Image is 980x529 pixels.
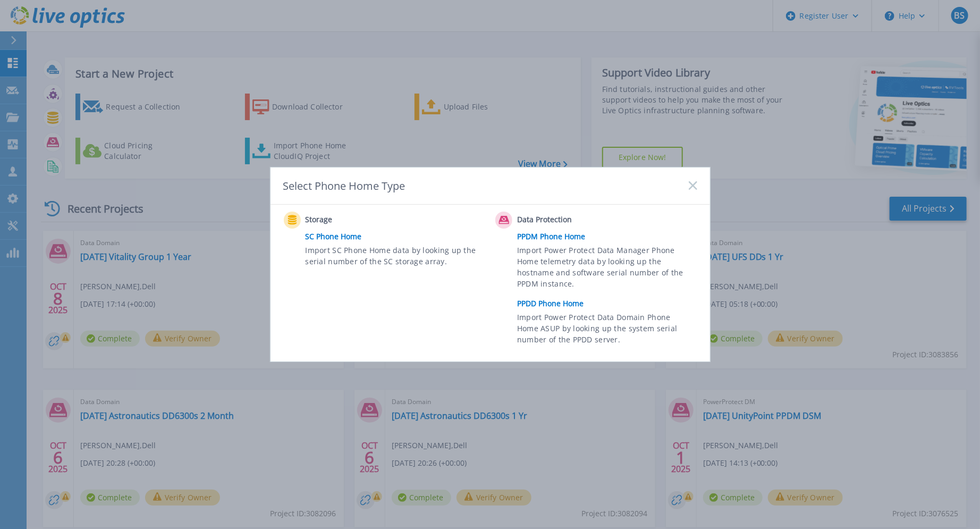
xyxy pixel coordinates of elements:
[283,179,407,193] div: Select Phone Home Type
[517,245,694,293] span: Import Power Protect Data Manager Phone Home telemetry data by looking up the hostname and softwa...
[517,312,694,348] span: Import Power Protect Data Domain Phone Home ASUP by looking up the system serial number of the PP...
[306,214,411,226] span: Storage
[517,229,702,245] a: PPDM Phone Home
[306,245,483,269] span: Import SC Phone Home data by looking up the serial number of the SC storage array.
[517,214,623,226] span: Data Protection
[306,229,491,245] a: SC Phone Home
[517,296,702,312] a: PPDD Phone Home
